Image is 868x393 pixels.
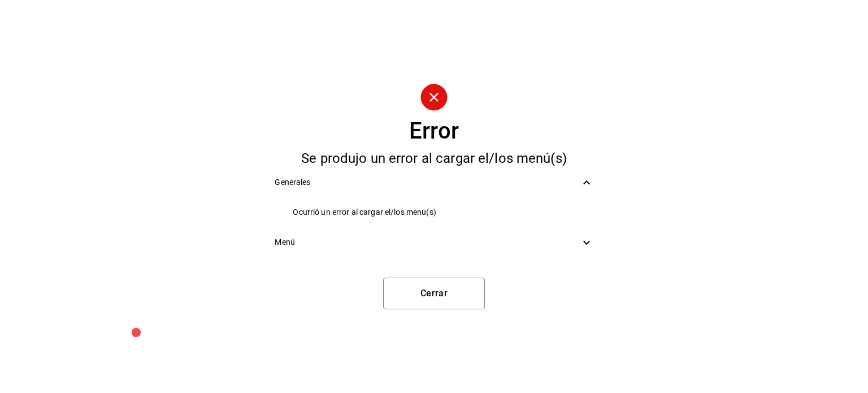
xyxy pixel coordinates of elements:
[266,152,602,165] div: Se produjo un error al cargar el/los menú(s)
[383,278,485,309] button: Cerrar
[275,176,579,188] span: Generales
[275,236,579,248] span: Menú
[293,206,593,218] span: Ocurrió un error al cargar el/los menu(s)
[409,120,459,142] div: Error
[266,170,602,195] div: Generales
[266,230,602,255] div: Menú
